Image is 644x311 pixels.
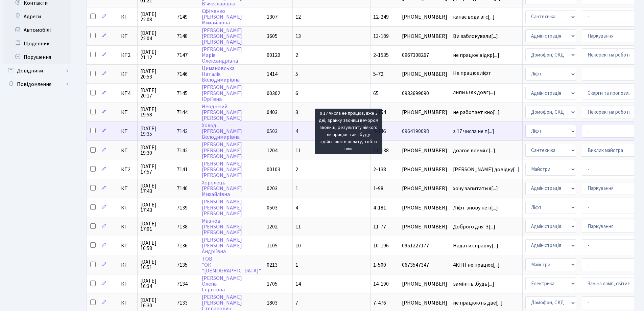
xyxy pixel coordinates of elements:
[140,126,171,137] span: [DATE] 19:35
[177,147,188,154] span: 7142
[453,128,494,135] span: з 17 числа не п[...]
[202,7,242,26] a: Єфіменко[PERSON_NAME]Михайлівна
[202,122,242,141] a: Холод[PERSON_NAME]Володимирівна
[267,204,278,212] span: 0503
[121,71,135,77] span: КТ
[202,179,242,198] a: Хоролець[PERSON_NAME]Михайлівна
[295,13,301,21] span: 12
[453,32,498,40] span: Ви заблокували[...]
[453,242,498,249] span: Надати справку[...]
[202,46,242,65] a: [PERSON_NAME]МаріяОлександрівна
[121,205,135,210] span: КТ
[177,13,188,21] span: 7149
[121,262,135,268] span: КТ
[202,27,242,46] a: [PERSON_NAME][PERSON_NAME][PERSON_NAME]
[3,50,71,64] a: Порушення
[267,13,278,21] span: 1307
[177,51,188,59] span: 7147
[267,147,278,154] span: 1204
[267,70,278,78] span: 1414
[373,223,386,230] span: 11-77
[453,280,494,288] span: замініть ,будь[...]
[3,23,71,37] a: Автомобілі
[267,51,280,59] span: 00120
[121,281,135,287] span: КТ
[267,223,278,230] span: 1202
[453,13,495,21] span: капає вода зі с[...]
[267,109,278,116] span: 0403
[202,160,242,179] a: [PERSON_NAME][PERSON_NAME][PERSON_NAME]
[453,147,495,154] span: долгое воемя с[...]
[295,109,298,116] span: 3
[267,90,280,97] span: 00302
[140,221,171,232] span: [DATE] 17:01
[177,70,188,78] span: 7146
[373,261,386,269] span: 1-500
[140,297,171,308] span: [DATE] 16:30
[140,107,171,117] span: [DATE] 19:58
[140,183,171,194] span: [DATE] 17:43
[121,300,135,306] span: КТ
[295,299,298,307] span: 7
[373,280,389,288] span: 14-190
[453,299,503,307] span: не працюють две[...]
[373,90,379,97] span: 65
[295,128,298,135] span: 4
[140,30,171,41] span: [DATE] 22:04
[177,32,188,40] span: 7148
[202,198,242,217] a: [PERSON_NAME][PERSON_NAME][PERSON_NAME]
[3,77,71,91] a: Повідомлення
[202,236,242,255] a: [PERSON_NAME][PERSON_NAME]Андріївна
[121,148,135,153] span: КТ
[177,299,188,307] span: 7133
[295,147,301,154] span: 11
[121,186,135,191] span: КТ
[402,14,447,20] span: [PHONE_NUMBER]
[295,280,301,288] span: 14
[402,262,447,268] span: 0673547347
[402,300,447,306] span: [PHONE_NUMBER]
[140,49,171,60] span: [DATE] 21:12
[267,242,278,249] span: 1105
[202,217,242,236] a: Мазнов[PERSON_NAME][PERSON_NAME]
[402,34,447,39] span: [PHONE_NUMBER]
[315,109,382,154] div: з 17 числа не працює, вже 3 дні, зранку звониш вечором звониш, результату ніякого як працює так і...
[3,10,71,23] a: Адреси
[140,88,171,98] span: [DATE] 20:17
[373,70,383,78] span: 5-72
[202,65,240,84] a: ЦимановськаНаталіяВолодимирівна
[295,51,298,59] span: 2
[140,240,171,251] span: [DATE] 16:58
[402,186,447,191] span: [PHONE_NUMBER]
[3,64,71,77] a: Довідники
[373,299,386,307] span: 7-476
[453,166,520,173] span: [PERSON_NAME] довідку[...]
[202,103,242,122] a: Неоднічий[PERSON_NAME][PERSON_NAME]
[121,167,135,172] span: КТ2
[373,242,389,249] span: 10-196
[267,261,278,269] span: 0213
[121,110,135,115] span: КТ
[3,37,71,50] a: Щоденник
[402,167,447,172] span: [PHONE_NUMBER]
[202,141,242,160] a: [PERSON_NAME][PERSON_NAME][PERSON_NAME]
[453,71,520,77] span: Не працює ліфт
[295,204,298,212] span: 4
[453,51,499,59] span: не працює відкр[...]
[453,223,495,230] span: Доброго дня. З[...]
[177,185,188,192] span: 7140
[373,166,386,173] span: 2-138
[140,12,171,22] span: [DATE] 22:08
[402,281,447,287] span: [PHONE_NUMBER]
[121,91,135,96] span: КТ4
[177,223,188,230] span: 7138
[453,204,498,212] span: Ліфт знову не п[...]
[295,90,298,97] span: 6
[121,52,135,58] span: КТ2
[267,185,278,192] span: 0203
[295,261,298,269] span: 1
[373,185,383,192] span: 1-98
[140,202,171,213] span: [DATE] 17:43
[295,185,298,192] span: 1
[140,259,171,270] span: [DATE] 16:51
